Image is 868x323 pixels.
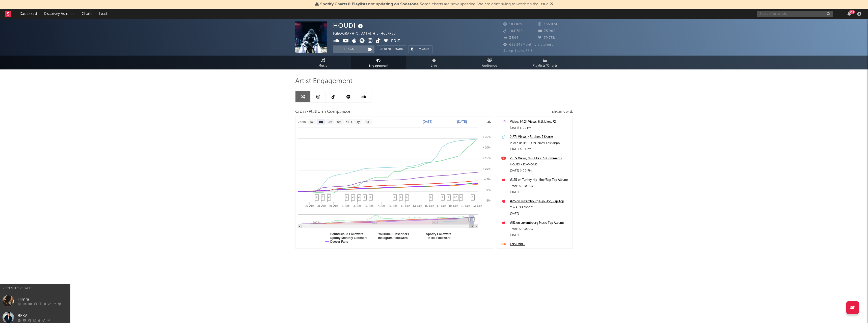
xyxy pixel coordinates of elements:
text: TikTok Followers [426,236,450,240]
a: Audience [462,56,517,69]
span: 17 [454,195,457,198]
span: 2 [460,195,462,198]
span: Cross-Platform Comparison [295,109,351,115]
span: : Some charts are now updating. We are continuing to work on the issue [320,2,549,6]
div: Track: SIROCCO [510,205,570,211]
text: 1w [309,120,313,124]
span: 1 [430,195,431,198]
div: HOUDI - DIAMOND [510,162,570,168]
div: ENSEMBLE [510,241,570,247]
a: Live [406,56,462,69]
a: #25 on Luxembourg Hip-Hop/Rap Top Albums [510,198,570,205]
text: 9. Sep [389,204,397,207]
text: 21. Sep [461,204,470,207]
text: [DATE] [457,120,467,123]
text: -5% [485,199,491,202]
span: Spotify Charts & Playlists not updating on Sodatone [320,2,419,6]
button: Edit [391,38,400,44]
text: 23. Sep [473,204,482,207]
div: BEKA [18,313,67,319]
button: Export CSV [552,110,573,113]
div: [DATE] [510,232,570,238]
text: → [449,120,452,123]
div: [GEOGRAPHIC_DATA] | Hip-Hop/Rap [333,31,402,37]
div: Track: SIROCCO [510,226,570,232]
span: 104 700 [503,30,523,33]
a: Leads [96,9,112,19]
text: 6m [337,120,342,124]
span: 75 900 [538,30,556,33]
a: Music [295,56,351,69]
text: Deezer Fans [330,240,348,243]
span: 103 829 [503,23,523,26]
text: 1. Sep [341,204,349,207]
div: Recently Viewed [3,285,67,291]
a: #175 on Turkey Hip-Hop/Rap Top Albums [510,177,570,183]
span: 1 [370,195,371,198]
a: #81 on Luxembourg Music Top Albums [510,220,570,226]
div: [DATE] 6:02 PM [510,125,570,131]
text: 11. Sep [401,204,410,207]
text: SoundCloud Followers [330,232,363,236]
text: Zoom [298,120,306,124]
text: YTD [346,120,352,124]
text: 17. Sep [437,204,446,207]
text: 15. Sep [425,204,434,207]
div: 2.27k Views, 471 Likes, 7 Shares [510,134,570,140]
span: 4 [322,195,323,198]
span: Jump Score: 77.3 [503,49,533,53]
div: HOUDI [333,21,364,30]
span: 3 [346,195,347,198]
span: 2 [328,195,330,198]
text: 30. Aug [329,204,338,207]
span: 4 [472,195,473,198]
text: [DATE] [423,120,432,123]
text: + 10% [483,167,491,170]
div: Himra [18,296,67,303]
text: + 5% [484,178,491,181]
span: Live [431,63,437,69]
span: 1 [442,195,443,198]
span: 136 074 [538,23,557,26]
text: + 25% [483,135,491,138]
span: Music [318,63,328,69]
div: le clip de [PERSON_NAME] est dispo partout la famille j’vois tous vos tiktoks, tous vos commentai... [510,140,570,146]
text: + 15% [483,157,491,160]
span: Dismiss [550,2,553,6]
div: [DATE] [510,211,570,217]
span: 3 544 [503,36,519,40]
text: 13. Sep [413,204,422,207]
span: 1 [394,195,395,198]
span: Summary [415,48,430,51]
a: Dashboard [16,9,40,19]
div: [DATE] 6:00 PM [510,168,570,174]
text: 1m [318,120,323,124]
a: Charts [78,9,96,19]
span: 3 [316,195,317,198]
button: Track [333,45,365,53]
text: Spotify Followers [426,232,451,236]
span: Benchmark [384,46,403,53]
span: Audience [482,63,497,69]
a: 2.67k Views, 895 Likes, 79 Comments [510,156,570,162]
span: 79 738 [538,36,555,40]
div: [DATE] 6:01 PM [510,146,570,152]
span: 2 [352,195,354,198]
text: + 20% [483,146,491,149]
text: 0% [486,188,491,191]
text: All [366,120,369,124]
span: 1 [406,195,408,198]
div: [DATE] [510,189,570,195]
span: 1 [400,195,401,198]
button: Summary [409,45,432,53]
text: 1y [357,120,360,124]
text: 3. Sep [354,204,362,207]
button: 99+ [847,12,851,16]
a: Playlists/Charts [517,56,573,69]
a: Video: 94.2k Views, 6.1k Likes, 72 Comments [510,119,570,125]
span: 1 [364,195,365,198]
